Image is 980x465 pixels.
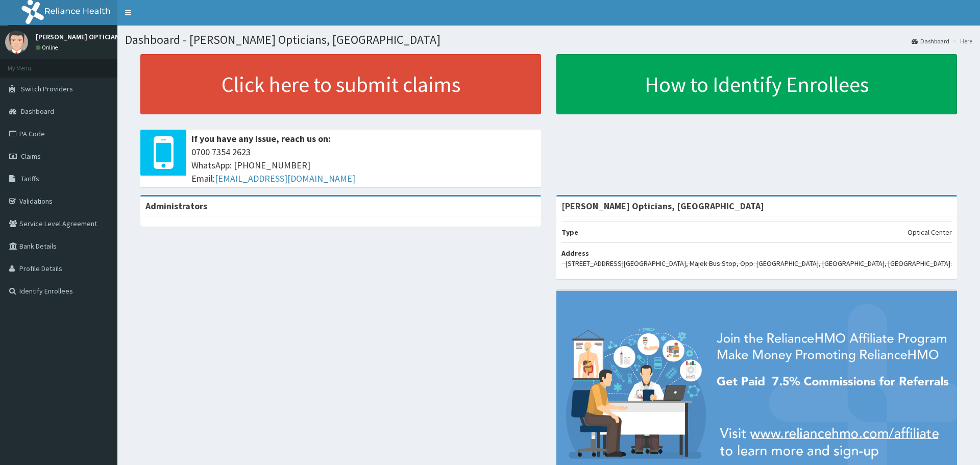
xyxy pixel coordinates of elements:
a: Click here to submit claims [140,54,541,114]
li: Here [950,37,972,45]
p: Optical Center [908,227,952,237]
b: Type [561,228,578,237]
p: [PERSON_NAME] OPTICIANS [36,33,124,40]
a: Dashboard [912,37,949,45]
b: If you have any issue, reach us on: [191,133,331,144]
a: Online [36,44,60,51]
span: Tariffs [21,174,39,183]
b: Administrators [145,200,207,212]
h1: Dashboard - [PERSON_NAME] Opticians, [GEOGRAPHIC_DATA] [125,33,972,46]
strong: [PERSON_NAME] Opticians, [GEOGRAPHIC_DATA] [561,200,764,212]
img: User Image [5,31,28,54]
span: 0700 7354 2623 WhatsApp: [PHONE_NUMBER] Email: [191,145,536,185]
span: Dashboard [21,107,54,116]
a: How to Identify Enrollees [556,54,957,114]
span: Switch Providers [21,84,73,93]
a: [EMAIL_ADDRESS][DOMAIN_NAME] [215,173,355,184]
span: Claims [21,152,41,161]
p: [STREET_ADDRESS][GEOGRAPHIC_DATA], Majek Bus Stop, Opp. [GEOGRAPHIC_DATA], [GEOGRAPHIC_DATA], [GE... [566,258,952,268]
b: Address [561,249,589,258]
